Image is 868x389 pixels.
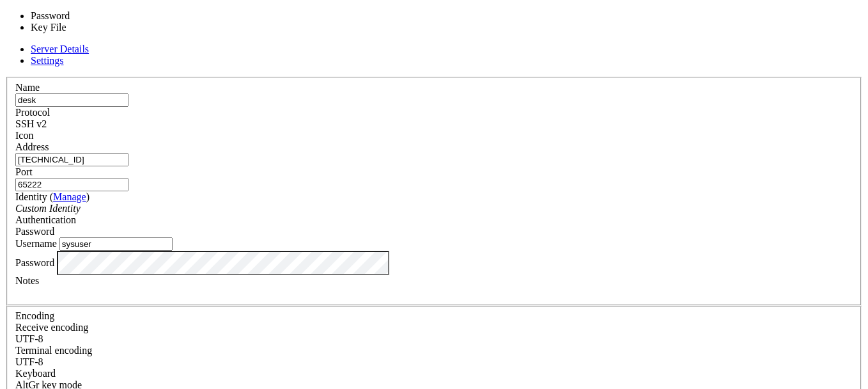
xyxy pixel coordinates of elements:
span: Password [15,226,54,237]
span: UTF-8 [15,333,43,344]
li: Key File [31,22,134,33]
label: Set the expected encoding for data received from the host. If the encodings do not match, visual ... [15,322,88,333]
label: Keyboard [15,368,56,379]
label: Password [15,257,54,267]
input: Host Name or IP [15,153,128,166]
span: ( ) [50,191,89,202]
input: Server Name [15,93,128,107]
div: UTF-8 [15,333,853,345]
li: Password [31,10,134,22]
a: Settings [31,55,64,66]
label: Username [15,238,57,249]
span: SSH v2 [15,118,47,129]
i: Custom Identity [15,203,81,214]
label: Notes [15,275,39,286]
div: Custom Identity [15,203,853,214]
div: Password [15,226,853,237]
label: Address [15,141,49,152]
span: UTF-8 [15,356,43,367]
label: Identity [15,191,89,202]
label: Encoding [15,310,54,321]
a: Manage [53,191,86,202]
div: (0, 1) [5,16,10,27]
label: Port [15,166,33,177]
label: Authentication [15,214,76,225]
input: Port Number [15,178,128,191]
input: Login Username [59,237,173,251]
label: The default terminal encoding. ISO-2022 enables character map translations (like graphics maps). ... [15,345,92,356]
x-row: Connection timed out [5,5,702,16]
label: Name [15,82,40,93]
div: SSH v2 [15,118,853,130]
label: Icon [15,130,33,141]
label: Protocol [15,107,50,118]
a: Server Details [31,44,89,54]
div: UTF-8 [15,356,853,368]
